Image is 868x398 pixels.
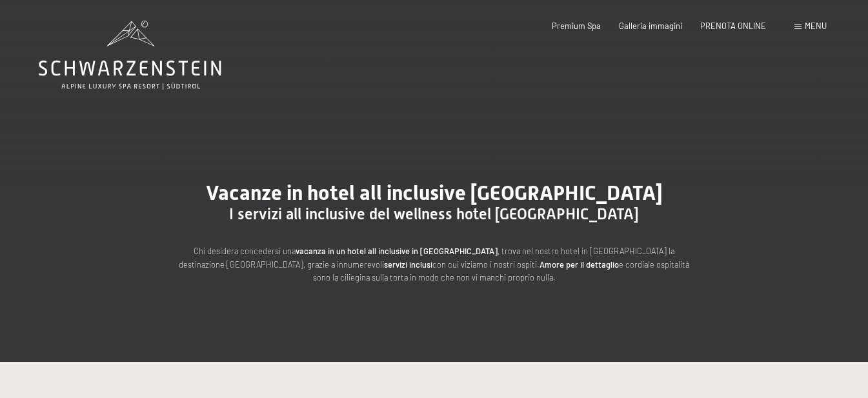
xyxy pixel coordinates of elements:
[384,259,432,270] strong: servizi inclusi
[700,21,766,31] a: PRENOTA ONLINE
[619,21,682,31] a: Galleria immagini
[176,244,692,284] p: Chi desidera concedersi una , trova nel nostro hotel in [GEOGRAPHIC_DATA] la destinazione [GEOGRA...
[805,21,827,31] span: Menu
[206,181,663,205] span: Vacanze in hotel all inclusive [GEOGRAPHIC_DATA]
[229,205,639,223] span: I servizi all inclusive del wellness hotel [GEOGRAPHIC_DATA]
[296,246,498,256] strong: vacanza in un hotel all inclusive in [GEOGRAPHIC_DATA]
[540,259,619,270] strong: Amore per il dettaglio
[552,21,601,31] a: Premium Spa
